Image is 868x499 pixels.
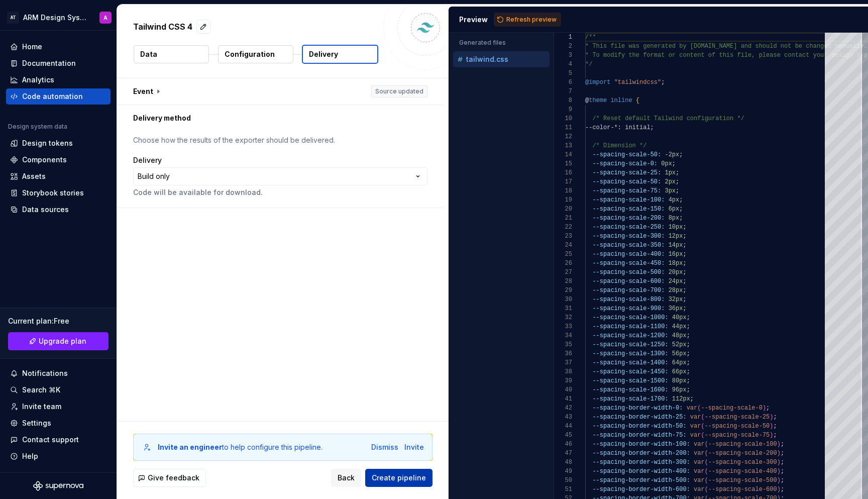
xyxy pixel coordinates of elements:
[585,52,763,59] span: * To modify the format or content of this file, p
[22,451,38,461] div: Help
[694,477,705,484] span: var
[679,196,683,204] span: ;
[610,97,632,104] span: inline
[6,415,111,431] a: Settings
[554,458,572,467] div: 48
[683,224,686,231] span: ;
[780,459,784,466] span: ;
[6,152,111,168] a: Components
[554,250,572,259] div: 25
[554,105,572,114] div: 9
[554,150,572,159] div: 14
[686,350,690,357] span: ;
[22,368,68,378] div: Notifications
[592,314,668,321] span: --spacing-scale-1000:
[365,469,432,487] button: Create pipeline
[704,450,708,457] span: (
[592,115,744,122] span: /* Reset default Tailwind configuration */
[683,251,686,258] span: ;
[33,481,83,491] svg: Supernova Logo
[554,340,572,349] div: 35
[554,259,572,268] div: 26
[554,413,572,422] div: 43
[554,349,572,358] div: 36
[592,386,668,393] span: --spacing-scale-1600:
[404,442,424,452] button: Invite
[592,432,686,439] span: --spacing-border-width-75:
[554,385,572,394] div: 40
[459,39,544,47] p: Generated files
[770,414,773,421] span: )
[466,55,508,63] p: tailwind.css
[676,187,679,194] span: ;
[780,477,784,484] span: ;
[133,135,427,145] p: Choose how the results of the exporter should be delivered.
[6,168,111,184] a: Assets
[554,123,572,132] div: 11
[592,187,661,194] span: --spacing-scale-75:
[672,323,686,330] span: 44px
[7,12,19,24] div: AT
[133,187,427,197] p: Code will be available for download.
[459,15,488,25] div: Preview
[592,341,668,348] span: --spacing-scale-1250:
[554,69,572,78] div: 5
[22,42,42,52] div: Home
[23,13,87,23] div: ARM Design System
[672,350,686,357] span: 56px
[683,242,686,249] span: ;
[592,269,665,276] span: --spacing-scale-500:
[668,196,679,204] span: 4px
[704,423,770,430] span: --spacing-scale-50
[592,160,658,167] span: --spacing-scale-0:
[683,296,686,303] span: ;
[614,79,661,86] span: "tailwindcss"
[592,450,690,457] span: --spacing-border-width-200:
[8,332,108,350] button: Upgrade plan
[592,215,665,222] span: --spacing-scale-200:
[158,442,322,452] div: to help configure this pipeline.
[777,477,780,484] span: )
[453,54,550,65] button: tailwind.css
[679,151,683,158] span: ;
[592,395,668,403] span: --spacing-scale-1700:
[2,7,115,28] button: ATARM Design SystemA
[134,45,209,63] button: Data
[554,78,572,87] div: 6
[554,241,572,250] div: 24
[672,332,686,339] span: 48px
[592,206,665,213] span: --spacing-scale-150:
[554,114,572,123] div: 10
[777,459,780,466] span: )
[672,377,686,384] span: 80px
[777,450,780,457] span: )
[592,142,646,149] span: /* Dimension */
[554,358,572,367] div: 37
[762,405,766,412] span: )
[592,242,665,249] span: --spacing-scale-350:
[708,459,777,466] span: --spacing-scale-300
[690,432,701,439] span: var
[694,486,705,493] span: var
[683,278,686,285] span: ;
[554,141,572,150] div: 13
[22,91,83,102] div: Code automation
[554,177,572,186] div: 17
[668,269,683,276] span: 20px
[708,477,777,484] span: --spacing-scale-500
[592,477,690,484] span: --spacing-border-width-500:
[676,178,679,185] span: ;
[701,423,704,430] span: (
[494,13,561,27] button: Refresh preview
[371,442,398,452] button: Dismiss
[694,441,705,448] span: var
[554,376,572,385] div: 39
[686,377,690,384] span: ;
[592,224,665,231] span: --spacing-scale-250:
[22,188,84,198] div: Storybook stories
[704,441,708,448] span: (
[690,395,693,403] span: ;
